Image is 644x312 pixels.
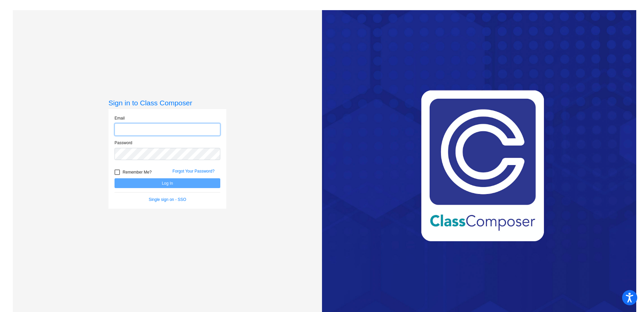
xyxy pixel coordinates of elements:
label: Password [115,140,132,146]
h3: Sign in to Class Composer [108,99,226,107]
a: Single sign on - SSO [149,197,186,202]
span: Remember Me? [123,168,152,176]
label: Email [115,115,125,121]
a: Forgot Your Password? [172,169,215,174]
button: Log In [115,178,220,188]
